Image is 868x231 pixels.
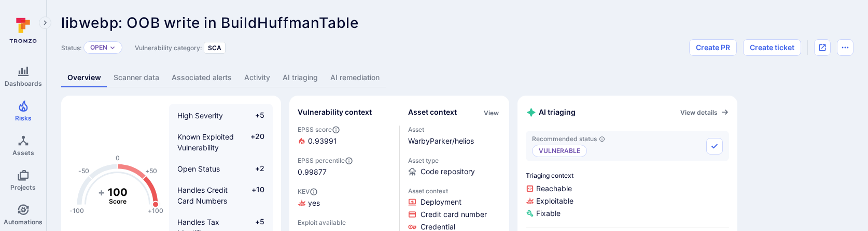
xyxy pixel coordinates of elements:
a: Scanner data [107,68,165,87]
text: -100 [69,207,84,214]
span: Known Exploited Vulnerability [177,132,234,152]
span: +10 [245,184,264,206]
button: Options menu [837,39,853,56]
span: Triaging context [526,172,729,179]
i: Expand navigation menu [41,19,49,27]
span: Open Status [177,164,220,173]
span: Assets [12,149,34,157]
span: +5 [245,110,264,121]
button: Expand navigation menu [39,17,51,29]
button: Create ticket [743,39,801,56]
button: Open [90,43,107,52]
span: Exploit available [298,219,346,226]
a: Activity [238,68,276,87]
div: Vulnerability tabs [61,68,853,87]
div: Click to view all asset context details [482,107,501,118]
a: Associated alerts [165,68,238,87]
span: +2 [245,163,264,174]
span: Click to view evidence [421,197,461,207]
span: Automations [4,218,43,226]
button: Create PR [689,39,737,56]
div: SCA [204,42,226,54]
h2: Asset context [408,107,457,117]
span: libwebp: OOB write in BuildHuffmanTable [61,14,358,32]
button: Expand dropdown [109,44,116,51]
tspan: + [98,186,105,198]
text: Score [109,197,127,205]
svg: AI triaging agent's recommendation for vulnerability status [599,136,605,142]
text: +50 [145,167,157,175]
span: EPSS score [298,126,391,134]
a: WarbyParker/helios [408,136,474,145]
span: Dashboards [5,80,42,87]
span: Status: [61,44,81,52]
span: High Severity [177,111,223,120]
span: Asset type [408,157,501,164]
span: Handles Credit Card Numbers [177,186,228,205]
span: Recommended status [532,135,605,143]
span: Reachable [526,183,729,194]
span: Risks [15,114,32,122]
span: Asset [408,126,501,133]
span: Projects [10,183,36,191]
button: Accept recommended status [706,138,723,155]
div: Open original issue [814,39,831,56]
span: Exploitable [526,196,729,206]
g: The vulnerability score is based on the parameters defined in the settings [97,186,138,205]
a: View details [680,108,729,116]
a: AI triaging [276,68,324,87]
a: Overview [61,68,107,87]
span: Vulnerability category: [135,44,202,52]
span: KEV [298,188,391,196]
span: Code repository [421,166,475,177]
span: Asset context [408,187,501,195]
h2: AI triaging [526,107,576,118]
text: 0 [116,154,120,162]
text: +100 [148,207,163,214]
text: -50 [78,167,89,175]
span: Click to view evidence [421,209,487,220]
button: View [482,109,501,117]
p: Vulnerable [532,145,587,157]
a: AI remediation [324,68,386,87]
span: EPSS percentile [298,157,391,165]
span: yes [308,198,320,208]
span: +20 [245,131,264,153]
span: 0.99877 [298,167,391,177]
h2: Vulnerability context [298,107,372,117]
tspan: 100 [108,186,128,198]
span: Fixable [526,208,729,219]
span: 0.93991 [308,136,337,146]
